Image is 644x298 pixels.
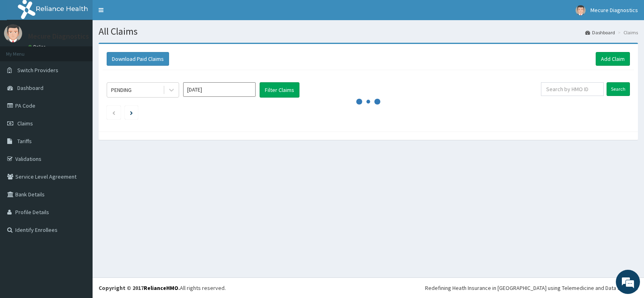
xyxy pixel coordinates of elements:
[585,29,615,36] a: Dashboard
[99,26,638,37] h1: All Claims
[144,284,178,292] a: RelianceHMO
[541,82,604,96] input: Search by HMO ID
[93,277,644,298] footer: All rights reserved.
[425,284,638,292] div: Redefining Heath Insurance in [GEOGRAPHIC_DATA] using Telemedicine and Data Science!
[112,109,116,116] a: Previous page
[183,82,256,97] input: Select Month and Year
[99,284,180,292] strong: Copyright © 2017 .
[130,109,133,116] a: Next page
[607,82,630,96] input: Search
[17,138,32,145] span: Tariffs
[28,33,89,40] p: Mecure Diagnostics
[596,52,630,66] a: Add Claim
[260,82,299,98] button: Filter Claims
[616,29,638,36] li: Claims
[111,86,132,94] div: PENDING
[107,52,169,66] button: Download Paid Claims
[17,67,58,74] span: Switch Providers
[17,84,43,92] span: Dashboard
[4,24,22,42] img: User Image
[28,44,47,50] a: Online
[590,6,638,14] span: Mecure Diagnostics
[356,90,380,114] svg: audio-loading
[17,120,33,127] span: Claims
[576,5,586,15] img: User Image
